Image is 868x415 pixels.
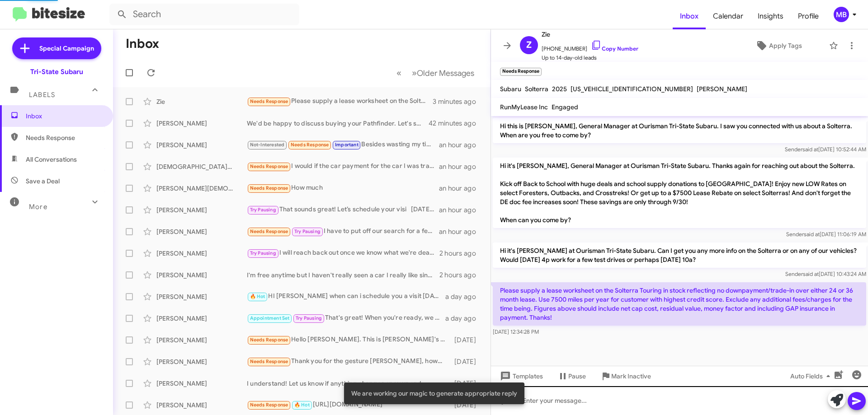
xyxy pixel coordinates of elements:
[351,389,517,398] span: We are working our magic to generate appropriate reply
[552,85,567,93] span: 2025
[500,68,542,76] small: Needs Response
[417,68,474,78] span: Older Messages
[396,67,401,79] span: «
[429,119,483,128] div: 42 minutes ago
[247,140,439,150] div: Besides wasting my time!!!!
[247,119,429,128] div: We'd be happy to discuss buying your Pathfinder. Let's set up an appointment to evaluate it and s...
[593,368,658,384] button: Mark Inactive
[156,314,247,323] div: [PERSON_NAME]
[769,37,802,54] span: Apply Tags
[26,112,103,121] span: Inbox
[392,64,480,82] nav: Page navigation example
[783,368,841,384] button: Auto Fields
[439,184,483,193] div: an hour ago
[526,38,532,52] span: Z
[525,85,548,93] span: Solterra
[591,45,638,52] a: Copy Number
[250,294,265,299] span: 🔥 Hot
[542,40,638,53] span: [PHONE_NUMBER]
[732,37,825,54] button: Apply Tags
[247,356,450,367] div: Thank you for the gesture [PERSON_NAME], however the BRZ driver my grandson Loves the car. So it ...
[247,400,450,410] div: [URL][DOMAIN_NAME]
[542,53,638,62] span: Up to 14-day-old leads
[706,3,750,29] a: Calendar
[803,270,819,277] span: said at
[247,183,439,193] div: How much
[785,270,866,277] span: Sender [DATE] 10:43:24 AM
[804,231,820,238] span: said at
[29,203,47,211] span: More
[250,185,288,191] span: Needs Response
[790,368,834,384] span: Auto Fields
[750,3,791,29] a: Insights
[391,64,407,82] button: Previous
[493,282,866,326] p: Please supply a lease worksheet on the Solterra Touring in stock reflecting no downpayment/trade-...
[247,226,439,237] div: I have to put off our search for a few weeks due to a pressing matter at work. I will reach back ...
[791,3,826,29] span: Profile
[834,7,849,22] div: MB
[500,103,548,111] span: RunMyLease Inc
[611,368,651,384] span: Mark Inactive
[498,368,543,384] span: Templates
[247,205,439,215] div: That sounds great! Let’s schedule your visi [DATE] when your ready . Looking forward to discussin...
[673,3,706,29] a: Inbox
[247,335,450,345] div: Hello [PERSON_NAME]. This is [PERSON_NAME]'s wife's email. So I am going to give you his email: [...
[26,155,77,164] span: All Conversations
[156,119,247,128] div: [PERSON_NAME]
[156,249,247,258] div: [PERSON_NAME]
[156,292,247,301] div: [PERSON_NAME]
[250,207,276,213] span: Try Pausing
[552,103,578,111] span: Engaged
[250,250,276,256] span: Try Pausing
[156,184,247,193] div: [PERSON_NAME][DEMOGRAPHIC_DATA]
[697,85,747,93] span: [PERSON_NAME]
[439,140,483,149] div: an hour ago
[291,142,329,148] span: Needs Response
[109,4,299,25] input: Search
[550,368,593,384] button: Pause
[156,97,247,106] div: Zie
[12,37,101,59] a: Special Campaign
[294,402,310,408] span: 🔥 Hot
[247,161,439,172] div: I would if the car payment for the car I was trading it for was a reasonable payment....looking f...
[439,205,483,214] div: an hour ago
[250,142,285,148] span: Not-Interested
[156,401,247,410] div: [PERSON_NAME]
[786,231,866,238] span: Sender [DATE] 11:06:19 AM
[568,368,586,384] span: Pause
[785,146,866,153] span: Sender [DATE] 10:52:44 AM
[439,227,483,236] div: an hour ago
[439,162,483,171] div: an hour ago
[156,270,247,280] div: [PERSON_NAME]
[247,270,439,280] div: I'm free anytime but I haven't really seen a car I really like since the Jetta was sold
[247,248,439,258] div: I will reach back out once we know what we're dealing with financially
[493,118,866,143] p: Hi this is [PERSON_NAME], General Manager at Ourisman Tri-State Subaru. I saw you connected with ...
[542,29,638,40] span: Zie
[247,313,445,323] div: That's great! When you're ready, we can set up an appointment to explore your options. Let me kno...
[156,227,247,236] div: [PERSON_NAME]
[250,315,290,321] span: Appointment Set
[250,337,288,343] span: Needs Response
[296,315,322,321] span: Try Pausing
[493,328,539,335] span: [DATE] 12:34:28 PM
[250,228,288,234] span: Needs Response
[156,379,247,388] div: [PERSON_NAME]
[156,336,247,345] div: [PERSON_NAME]
[126,37,159,51] h1: Inbox
[450,336,483,345] div: [DATE]
[39,44,94,53] span: Special Campaign
[406,64,480,82] button: Next
[250,359,288,364] span: Needs Response
[493,242,866,268] p: Hi it's [PERSON_NAME] at Ourisman Tri-State Subaru. Can I get you any more info on the Solterra o...
[826,7,858,22] button: MB
[500,85,521,93] span: Subaru
[439,270,483,280] div: 2 hours ago
[250,163,288,169] span: Needs Response
[247,291,445,302] div: HI [PERSON_NAME] when can i schedule you a visit [DATE] through [DATE] 9-7pm [DATE] 9-5pm
[26,133,103,142] span: Needs Response
[445,292,483,301] div: a day ago
[294,228,321,234] span: Try Pausing
[493,158,866,228] p: Hi it's [PERSON_NAME], General Manager at Ourisman Tri-State Subaru. Thanks again for reaching ou...
[250,402,288,408] span: Needs Response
